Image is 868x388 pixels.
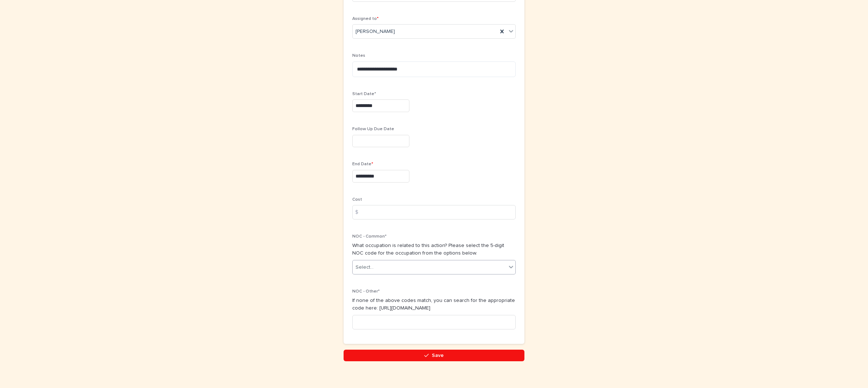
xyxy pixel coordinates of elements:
span: End Date [352,162,373,166]
div: $ [352,205,367,219]
span: Cost [352,197,362,202]
p: What occupation is related to this action? Please select the 5-digit NOC code for the occupation ... [352,242,516,257]
span: NOC - Common* [352,234,387,239]
div: Select... [356,264,374,271]
span: Save [432,353,444,358]
span: NOC - Other* [352,289,380,294]
span: Follow Up Due Date [352,127,394,131]
span: [PERSON_NAME] [356,28,395,35]
span: Start Date* [352,92,376,96]
span: Assigned to [352,17,379,21]
p: If none of the above codes match, you can search for the appropriate code here: [URL][DOMAIN_NAME] [352,297,516,312]
button: Save [344,350,524,361]
span: Notes [352,54,365,58]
